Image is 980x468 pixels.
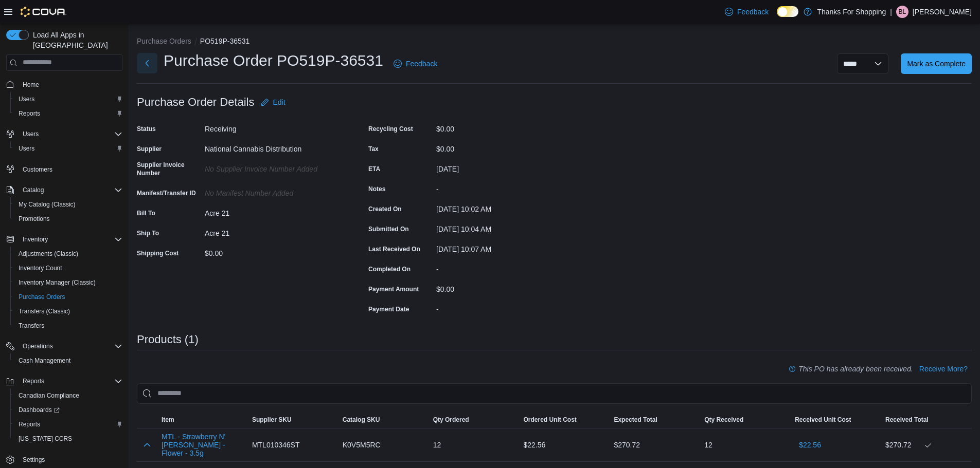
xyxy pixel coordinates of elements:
[248,411,338,428] button: Supplier SKU
[23,81,39,89] span: Home
[21,7,66,17] img: Cova
[164,50,383,71] h1: Purchase Order PO519P-36531
[700,411,791,428] button: Qty Received
[14,389,83,402] a: Canadian Compliance
[10,261,127,275] button: Inventory Count
[368,225,409,233] label: Submitted On
[2,339,127,353] button: Operations
[343,416,380,424] span: Catalog SKU
[19,163,57,176] a: Customers
[19,406,60,414] span: Dashboards
[14,107,122,120] span: Reports
[14,142,122,155] span: Users
[14,389,122,402] span: Canadian Compliance
[436,261,574,273] div: -
[19,128,122,140] span: Users
[406,59,437,69] span: Feedback
[520,411,610,428] button: Ordered Unit Cost
[19,79,43,91] a: Home
[14,418,44,430] a: Reports
[19,391,79,400] span: Canadian Compliance
[19,250,78,258] span: Adjustments (Classic)
[19,307,70,315] span: Transfers (Classic)
[436,121,574,133] div: $0.00
[14,354,122,367] span: Cash Management
[913,6,972,18] p: [PERSON_NAME]
[14,93,122,105] span: Users
[14,93,39,105] a: Users
[14,262,66,274] a: Inventory Count
[10,403,127,417] a: Dashboards
[14,291,122,303] span: Purchase Orders
[19,95,34,103] span: Users
[14,418,122,430] span: Reports
[368,185,385,193] label: Notes
[817,6,886,18] p: Thanks For Shopping
[273,97,286,107] span: Edit
[137,249,179,257] label: Shipping Cost
[23,235,48,244] span: Inventory
[436,301,574,313] div: -
[14,433,76,445] a: [US_STATE] CCRS
[19,78,122,91] span: Home
[200,37,250,45] button: PO519P-36531
[14,213,54,225] a: Promotions
[19,454,49,466] a: Settings
[436,241,574,253] div: [DATE] 10:07 AM
[19,340,122,352] span: Operations
[368,305,409,313] label: Payment Date
[429,435,520,455] div: 12
[10,388,127,403] button: Canadian Compliance
[10,247,127,261] button: Adjustments (Classic)
[205,245,343,257] div: $0.00
[896,6,908,18] div: Brianna-lynn Frederiksen
[2,77,127,92] button: Home
[10,432,127,446] button: [US_STATE] CCRS
[901,53,972,74] button: Mark as Complete
[368,285,419,293] label: Payment Amount
[10,353,127,368] button: Cash Management
[520,435,610,455] div: $22.56
[2,452,127,467] button: Settings
[19,420,40,428] span: Reports
[19,435,72,443] span: [US_STATE] CCRS
[14,198,80,211] a: My Catalog (Classic)
[704,416,743,424] span: Qty Received
[19,184,122,196] span: Catalog
[791,411,881,428] button: Received Unit Cost
[10,290,127,304] button: Purchase Orders
[368,165,380,173] label: ETA
[2,183,127,197] button: Catalog
[162,416,174,424] span: Item
[2,127,127,141] button: Users
[798,363,913,375] p: This PO has already been received.
[137,96,255,108] h3: Purchase Order Details
[137,37,191,45] button: Purchase Orders
[19,184,48,196] button: Catalog
[14,305,122,317] span: Transfers (Classic)
[777,6,798,17] input: Dark Mode
[14,248,122,260] span: Adjustments (Classic)
[23,377,44,385] span: Reports
[205,185,343,197] div: No Manifest Number added
[614,416,657,424] span: Expected Total
[14,320,48,332] a: Transfers
[885,416,929,424] span: Received Total
[19,453,122,466] span: Settings
[799,440,821,450] span: $22.56
[19,109,40,118] span: Reports
[19,357,70,365] span: Cash Management
[436,181,574,193] div: -
[205,205,343,217] div: Acre 21
[10,92,127,106] button: Users
[429,411,520,428] button: Qty Ordered
[14,354,75,367] a: Cash Management
[137,161,201,177] label: Supplier Invoice Number
[14,404,122,416] span: Dashboards
[29,30,122,50] span: Load All Apps in [GEOGRAPHIC_DATA]
[14,248,82,260] a: Adjustments (Classic)
[610,411,700,428] button: Expected Total
[919,364,968,374] span: Receive More?
[137,333,199,346] h3: Products (1)
[14,433,122,445] span: Washington CCRS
